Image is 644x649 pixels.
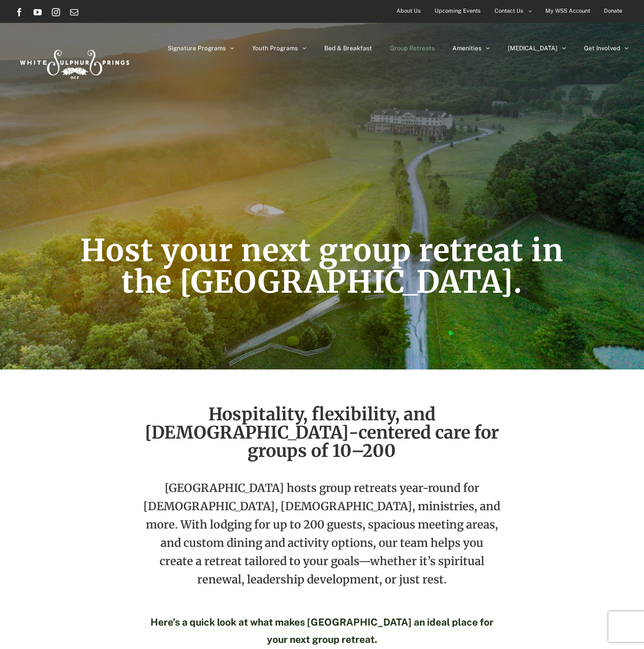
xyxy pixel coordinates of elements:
[390,23,435,74] a: Group Retreats
[15,39,132,86] img: White Sulphur Springs Logo
[143,405,501,460] h2: Hospitality, flexibility, and [DEMOGRAPHIC_DATA]-centered care for groups of 10–200
[508,23,566,74] a: [MEDICAL_DATA]
[168,23,629,74] nav: Main Menu
[396,4,421,18] span: About Us
[390,45,435,51] span: Group Retreats
[252,45,298,51] span: Youth Programs
[15,8,23,16] a: Facebook
[324,23,372,74] a: Bed & Breakfast
[252,23,306,74] a: Youth Programs
[324,45,372,51] span: Bed & Breakfast
[545,4,590,18] span: My WSS Account
[143,479,501,604] p: [GEOGRAPHIC_DATA] hosts group retreats year-round for [DEMOGRAPHIC_DATA], [DEMOGRAPHIC_DATA], min...
[168,23,234,74] a: Signature Programs
[80,231,564,301] span: Host your next group retreat in the [GEOGRAPHIC_DATA].
[452,23,490,74] a: Amenities
[452,45,481,51] span: Amenities
[508,45,558,51] span: [MEDICAL_DATA]
[34,8,42,16] a: YouTube
[70,8,78,16] a: Email
[435,4,481,18] span: Upcoming Events
[584,45,620,51] span: Get Involved
[52,8,60,16] a: Instagram
[150,616,494,645] strong: Here’s a quick look at what makes [GEOGRAPHIC_DATA] an ideal place for your next group retreat.
[495,4,524,18] span: Contact Us
[584,23,629,74] a: Get Involved
[168,45,226,51] span: Signature Programs
[604,4,622,18] span: Donate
